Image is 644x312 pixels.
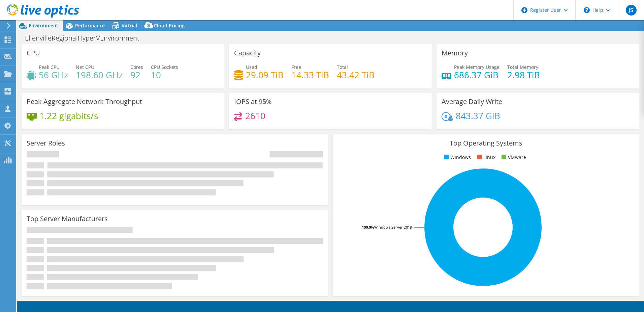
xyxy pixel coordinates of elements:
[154,22,185,29] span: Cloud Pricing
[27,139,65,147] h3: Server Roles
[27,49,40,57] h3: CPU
[22,34,150,42] h1: EllenvilleRegionalHyperVEnvironment
[245,112,265,120] h4: 2610
[27,98,142,105] h3: Peak Aggregate Network Throughput
[337,71,375,79] h4: 43.42 TiB
[338,139,634,147] h3: Top Operating Systems
[39,71,68,79] h4: 56 GHz
[442,154,471,161] li: Windows
[456,112,500,120] h4: 843.37 GiB
[362,225,374,230] tspan: 100.0%
[507,71,540,79] h4: 2.98 TiB
[442,98,502,105] h3: Average Daily Write
[246,64,257,70] span: Used
[130,64,143,70] span: Cores
[151,64,178,70] span: CPU Sockets
[39,112,98,120] h4: 1.22 gigabits/s
[29,22,58,29] span: Environment
[122,22,137,29] span: Virtual
[500,154,526,161] li: VMware
[39,64,60,70] span: Peak CPU
[76,71,123,79] h4: 198.60 GHz
[374,225,412,230] tspan: Windows Server 2019
[626,5,637,16] span: JS
[130,71,143,79] h4: 92
[27,215,108,223] h3: Top Server Manufacturers
[454,71,500,79] h4: 686.37 GiB
[246,71,284,79] h4: 29.09 TiB
[234,98,272,105] h3: IOPS at 95%
[507,64,538,70] span: Total Memory
[291,64,301,70] span: Free
[454,64,500,70] span: Peak Memory Usage
[76,64,94,70] span: Net CPU
[151,71,178,79] h4: 10
[75,22,105,29] span: Performance
[442,49,468,57] h3: Memory
[475,154,495,161] li: Linux
[291,71,329,79] h4: 14.33 TiB
[234,49,261,57] h3: Capacity
[584,7,590,13] svg: \n
[337,64,348,70] span: Total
